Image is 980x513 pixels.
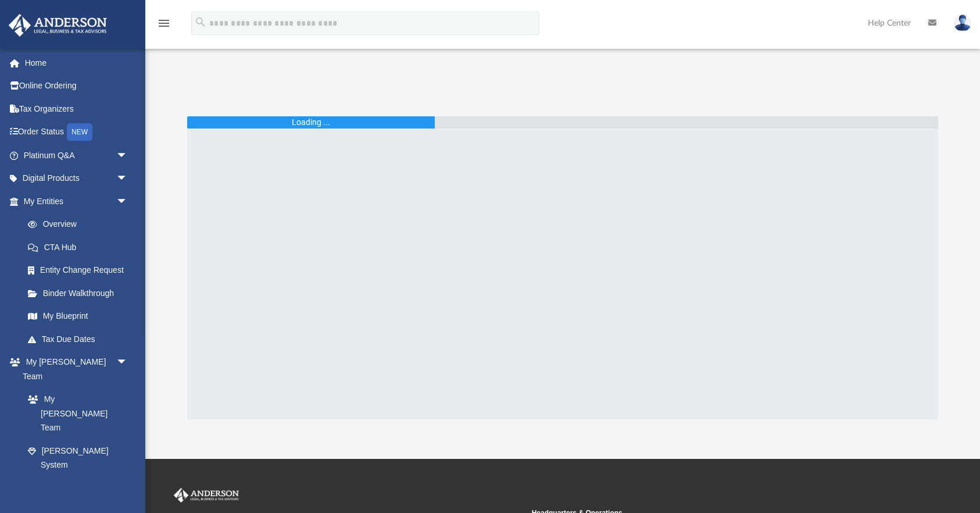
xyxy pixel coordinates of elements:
a: My [PERSON_NAME] Team [16,388,134,440]
i: search [194,16,207,28]
span: arrow_drop_down [116,144,140,168]
a: menu [157,22,171,30]
div: NEW [67,123,92,141]
a: Overview [16,213,145,236]
span: arrow_drop_down [116,351,140,375]
a: Online Ordering [8,74,145,98]
a: CTA Hub [16,236,145,259]
a: Order StatusNEW [8,120,145,144]
img: Anderson Advisors Platinum Portal [5,14,110,37]
a: Home [8,51,145,74]
div: Loading ... [292,116,330,129]
img: User Pic [954,15,971,31]
a: My Blueprint [16,305,140,328]
a: Digital Productsarrow_drop_down [8,167,145,190]
a: My [PERSON_NAME] Teamarrow_drop_down [8,351,140,388]
a: [PERSON_NAME] System [16,439,140,476]
i: menu [157,16,171,30]
a: Tax Due Dates [16,327,145,351]
a: My Entitiesarrow_drop_down [8,190,145,213]
span: arrow_drop_down [116,167,140,191]
span: arrow_drop_down [116,190,140,213]
a: Entity Change Request [16,259,145,282]
a: Platinum Q&Aarrow_drop_down [8,144,145,167]
a: Binder Walkthrough [16,282,145,305]
img: Anderson Advisors Platinum Portal [171,488,241,503]
a: Tax Organizers [8,97,145,120]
